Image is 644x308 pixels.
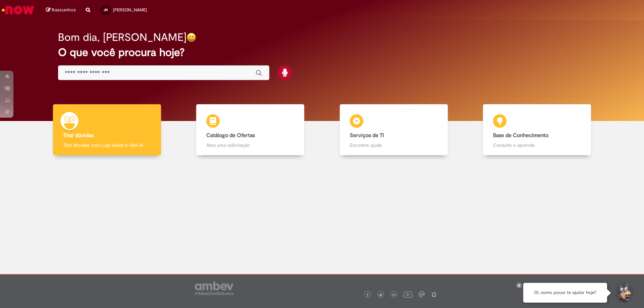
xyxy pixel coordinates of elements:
[104,8,108,12] span: JN
[392,293,396,297] img: logo_footer_linkedin.png
[58,47,586,58] h2: O que você procura hoje?
[46,7,76,13] a: Rascunhos
[404,290,412,299] img: logo_footer_youtube.png
[58,32,186,43] h2: Bom dia, [PERSON_NAME]
[379,293,382,297] img: logo_footer_twitter.png
[493,142,581,148] p: Consulte e aprenda
[431,291,437,297] img: logo_footer_naosei.png
[186,33,196,42] img: happy-face.png
[179,104,322,156] a: Catálogo de Ofertas Abra uma solicitação
[1,3,35,17] img: ServiceNow
[113,7,147,13] span: [PERSON_NAME]
[419,291,425,297] img: logo_footer_workplace.png
[523,283,607,303] div: Oi, como posso te ajudar hoje?
[35,104,179,156] a: Tirar dúvidas Tirar dúvidas com Lupi Assist e Gen Ai
[195,282,233,295] img: logo_footer_ambev_rotulo_gray.png
[350,142,438,148] p: Encontre ajuda
[52,7,76,13] span: Rascunhos
[614,283,634,303] button: Iniciar Conversa de Suporte
[366,293,369,297] img: logo_footer_facebook.png
[206,132,255,139] b: Catálogo de Ofertas
[322,104,466,156] a: Serviços de TI Encontre ajuda
[63,142,151,148] p: Tirar dúvidas com Lupi Assist e Gen Ai
[493,132,548,139] b: Base de Conhecimento
[466,104,609,156] a: Base de Conhecimento Consulte e aprenda
[206,142,294,148] p: Abra uma solicitação
[350,132,384,139] b: Serviços de TI
[63,132,94,139] b: Tirar dúvidas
